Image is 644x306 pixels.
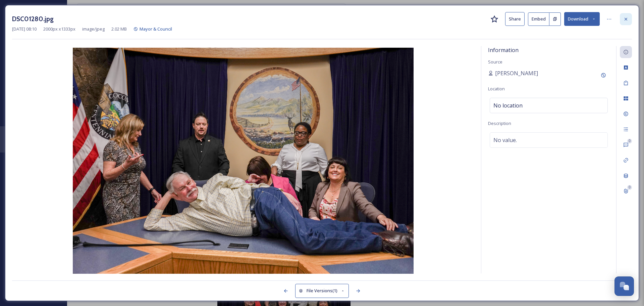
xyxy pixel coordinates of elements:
[12,14,54,24] h3: DSC01280.jpg
[12,48,474,275] img: DSC01280.jpg
[488,46,519,54] span: Information
[627,139,632,143] div: 0
[295,284,349,298] button: File Versions(1)
[564,12,600,26] button: Download
[493,101,523,110] span: No location
[528,12,549,26] button: Embed
[43,26,75,32] span: 2000 px x 1333 px
[488,59,502,65] span: Source
[82,26,105,32] span: image/jpeg
[140,26,172,32] span: Mayor & Council
[111,26,127,32] span: 2.02 MB
[493,136,517,144] span: No value.
[12,26,37,32] span: [DATE] 08:10
[505,12,525,26] button: Share
[627,185,632,190] div: 0
[495,69,538,77] span: [PERSON_NAME]
[488,120,511,126] span: Description
[614,276,634,296] button: Open Chat
[488,86,505,92] span: Location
